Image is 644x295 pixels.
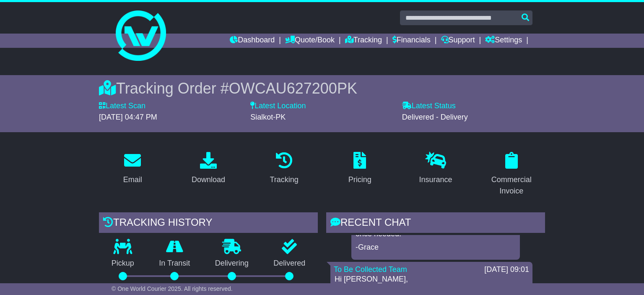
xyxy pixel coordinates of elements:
[99,79,545,97] div: Tracking Order #
[485,34,522,48] a: Settings
[392,34,431,48] a: Financials
[478,149,545,200] a: Commercial Invoice
[441,34,475,48] a: Support
[270,174,299,185] div: Tracking
[250,102,306,111] label: Latest Location
[203,259,261,268] p: Delivering
[99,102,145,111] label: Latest Scan
[484,265,529,274] div: [DATE] 09:01
[402,102,456,111] label: Latest Status
[413,149,457,188] a: Insurance
[483,174,540,197] div: Commercial Invoice
[147,259,203,268] p: In Transit
[356,243,516,252] p: -Grace
[230,34,275,48] a: Dashboard
[112,285,233,292] span: © One World Courier 2025. All rights reserved.
[345,34,382,48] a: Tracking
[402,113,468,121] span: Delivered - Delivery
[261,259,318,268] p: Delivered
[123,174,142,185] div: Email
[343,149,377,188] a: Pricing
[186,149,231,188] a: Download
[99,259,147,268] p: Pickup
[250,113,286,121] span: Sialkot-PK
[326,212,545,235] div: RECENT CHAT
[192,174,225,185] div: Download
[229,80,357,97] span: OWCAU627200PK
[118,149,148,188] a: Email
[419,174,452,185] div: Insurance
[348,174,371,185] div: Pricing
[265,149,304,188] a: Tracking
[285,34,335,48] a: Quote/Book
[99,113,157,121] span: [DATE] 04:47 PM
[334,265,407,274] a: To Be Collected Team
[99,212,318,235] div: Tracking history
